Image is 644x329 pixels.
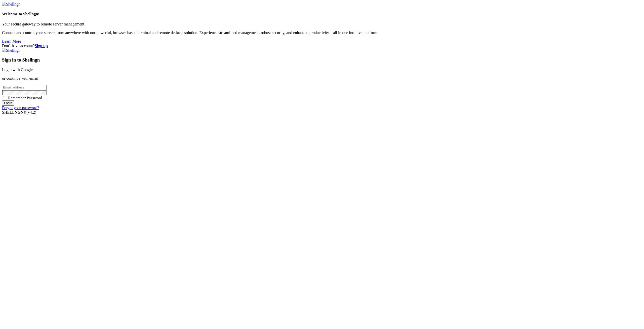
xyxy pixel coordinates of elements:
[2,68,33,72] a: Login with Google
[2,57,642,63] h3: Sign in to Shellngn
[2,85,47,90] input: Email address
[2,48,20,53] img: Shellngn
[3,96,6,99] input: Remember Password
[2,31,642,35] p: Connect and control your servers from anywhere with our powerful, browser-based terminal and remo...
[35,44,48,48] a: Sign up
[2,44,642,48] div: Don't have account?
[2,106,39,110] a: Forgot your password?
[15,110,24,114] b: NGN
[8,96,42,100] span: Remember Password
[2,22,642,26] p: Your secure gateway to remote server management.
[27,110,36,114] span: 4.2.0
[2,76,642,81] p: or continue with email:
[2,39,21,43] a: Learn More
[2,2,20,7] img: Shellngn
[2,12,642,16] h4: Welcome to Shellngn!
[2,100,14,106] input: Login
[2,110,36,114] span: SHELL ©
